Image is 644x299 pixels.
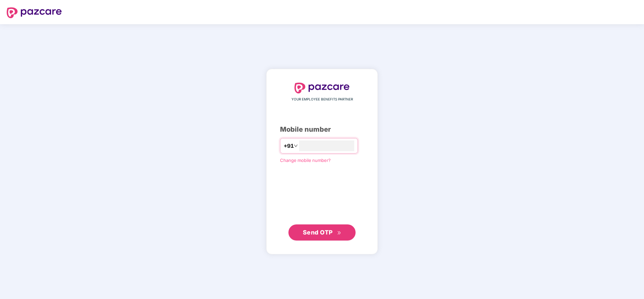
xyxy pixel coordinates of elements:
[291,97,353,102] span: YOUR EMPLOYEE BENEFITS PARTNER
[284,142,294,150] span: +91
[280,158,331,163] a: Change mobile number?
[303,229,333,236] span: Send OTP
[288,224,356,241] button: Send OTPdouble-right
[294,144,298,148] span: down
[337,231,341,235] span: double-right
[294,83,350,93] img: logo
[7,7,62,18] img: logo
[280,124,364,135] div: Mobile number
